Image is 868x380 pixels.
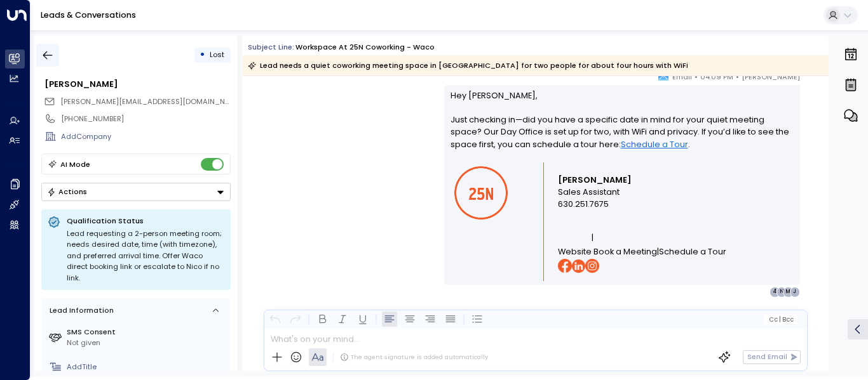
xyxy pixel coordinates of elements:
[451,89,794,162] p: Hey [PERSON_NAME], Just checking in—did you have a specific date in mind for your quiet meeting s...
[248,59,688,72] div: Lead needs a quiet coworking meeting space in [GEOGRAPHIC_DATA] for two people for about four hou...
[67,337,226,348] div: Not given
[700,70,733,83] span: 04:09 PM
[61,131,230,142] div: AddCompany
[47,187,87,196] div: Actions
[41,10,136,20] a: Leads & Conversations
[592,217,593,259] span: |
[805,70,825,91] img: 84_headshot.jpg
[621,138,688,150] a: Schedule a Tour
[593,245,657,259] a: Book a Meeting
[340,353,488,362] div: The agent signature is added automatically
[44,78,230,90] div: [PERSON_NAME]
[558,198,609,210] span: 630.251.7675
[695,70,698,83] span: •
[41,183,231,201] div: Button group with a nested menu
[60,96,243,107] span: [PERSON_NAME][EMAIL_ADDRESS][DOMAIN_NAME]
[295,42,435,53] div: Workspace at 25N Coworking - Waco
[61,114,230,124] div: [PHONE_NUMBER]
[67,216,224,226] p: Qualification Status
[60,158,90,171] div: AI Mode
[657,231,659,259] span: |
[672,70,692,83] span: Email
[268,311,283,327] button: Undo
[769,316,794,323] span: Cc Bcc
[776,287,787,297] div: N
[790,287,800,297] div: J
[248,42,294,52] span: Subject Line:
[805,357,825,377] img: 84_headshot.jpg
[764,315,797,324] button: Cc|Bcc
[67,228,224,284] div: Lead requesting a 2-person meeting room; needs desired date, time (with timezone), and preferred ...
[742,70,800,83] span: [PERSON_NAME]
[60,96,231,107] span: jurijs@effodio.com
[67,327,226,337] label: SMS Consent
[770,287,780,297] div: 4
[200,46,205,64] div: •
[659,245,726,259] a: Schedule a Tour
[558,245,592,259] a: Website
[210,49,224,60] span: Lost
[41,183,231,201] button: Actions
[46,305,114,316] div: Lead Information
[558,186,620,198] span: Sales Assistant
[783,287,793,297] div: M
[779,316,781,323] span: |
[288,311,303,327] button: Redo
[558,174,632,185] strong: [PERSON_NAME]
[736,70,739,83] span: •
[67,362,226,372] div: AddTitle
